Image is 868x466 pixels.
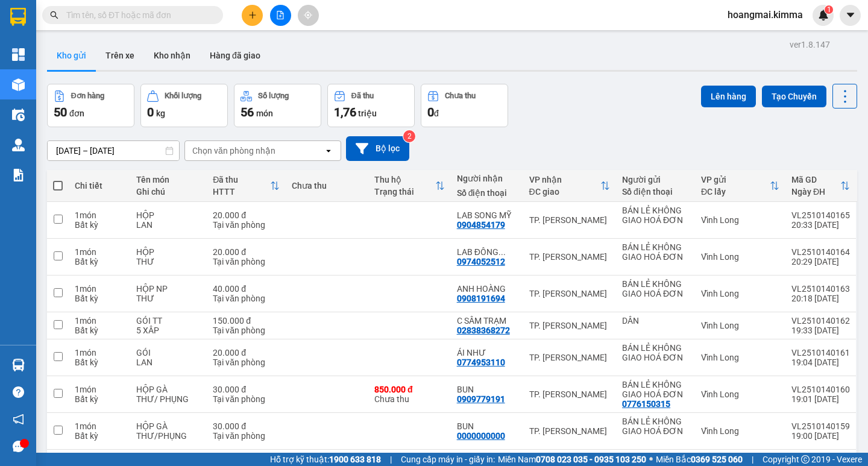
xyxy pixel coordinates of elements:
[498,247,506,257] span: ...
[165,92,201,100] div: Khối lượng
[791,247,850,257] div: VL2510140164
[529,426,611,436] div: TP. [PERSON_NAME]
[75,257,124,266] div: Bất kỳ
[136,257,201,266] div: THƯ
[213,257,280,266] div: Tại văn phòng
[457,348,517,357] div: ÁI NHƯ
[136,394,201,404] div: THƯ/ PHỤNG
[75,284,124,294] div: 1 món
[213,326,280,335] div: Tại văn phòng
[213,187,270,197] div: HTTT
[718,7,813,22] span: hoangmai.kimma
[622,279,689,298] div: BÁN LẺ KHÔNG GIAO HOÁ ĐƠN
[136,316,201,326] div: GÓI TT
[136,326,201,335] div: 5 XÂP
[75,326,124,335] div: Bất kỳ
[791,385,850,394] div: VL2510140160
[457,294,505,303] div: 0908191694
[270,5,291,26] button: file-add
[622,343,689,362] div: BÁN LẺ KHÔNG GIAO HOÁ ĐƠN
[75,431,124,441] div: Bất kỳ
[818,10,829,20] img: icon-new-feature
[136,431,201,441] div: THƯ/PHỤNG
[192,145,275,157] div: Chọn văn phòng nhận
[457,284,517,294] div: ANH HOÀNG
[200,41,270,70] button: Hàng đã giao
[334,105,356,119] span: 1,76
[523,170,617,202] th: Toggle SortBy
[207,170,286,202] th: Toggle SortBy
[845,10,856,20] span: caret-down
[457,357,505,367] div: 0774953110
[54,105,67,119] span: 50
[791,294,850,303] div: 20:18 [DATE]
[701,321,779,330] div: Vĩnh Long
[13,441,24,452] span: message
[75,316,124,326] div: 1 món
[242,5,263,26] button: plus
[374,175,435,184] div: Thu hộ
[445,92,476,100] div: Chưa thu
[66,8,209,22] input: Tìm tên, số ĐT hoặc mã đơn
[791,348,850,357] div: VL2510140161
[791,421,850,431] div: VL2510140159
[75,348,124,357] div: 1 món
[156,109,165,118] span: kg
[213,431,280,441] div: Tại văn phòng
[695,170,785,202] th: Toggle SortBy
[136,357,201,367] div: LAN
[791,284,850,294] div: VL2510140163
[213,348,280,357] div: 20.000 đ
[13,414,24,425] span: notification
[136,284,201,294] div: HỘP NP
[529,289,611,298] div: TP. [PERSON_NAME]
[213,175,270,184] div: Đã thu
[13,386,24,398] span: question-circle
[258,92,289,100] div: Số lượng
[136,247,201,257] div: HỘP
[457,257,505,266] div: 0974052512
[622,175,689,184] div: Người gửi
[457,421,517,431] div: BUN
[791,326,850,335] div: 19:33 [DATE]
[213,385,280,394] div: 30.000 đ
[351,92,374,100] div: Đã thu
[457,431,505,441] div: 0000000000
[622,187,689,197] div: Số điện thoại
[457,316,517,326] div: C SÂM TRẠM
[791,257,850,266] div: 20:29 [DATE]
[457,394,505,404] div: 0909779191
[75,421,124,431] div: 1 món
[701,389,779,399] div: Vĩnh Long
[701,252,779,262] div: Vĩnh Long
[701,215,779,225] div: Vĩnh Long
[213,294,280,303] div: Tại văn phòng
[144,41,200,70] button: Kho nhận
[457,247,517,257] div: LAB ĐÔNG PHƯƠNG
[213,247,280,257] div: 20.000 đ
[529,389,611,399] div: TP. [PERSON_NAME]
[213,357,280,367] div: Tại văn phòng
[701,175,770,184] div: VP gửi
[825,5,833,14] sup: 1
[701,353,779,362] div: Vĩnh Long
[791,357,850,367] div: 19:04 [DATE]
[374,187,435,197] div: Trạng thái
[529,252,611,262] div: TP. [PERSON_NAME]
[529,175,601,184] div: VP nhận
[75,394,124,404] div: Bất kỳ
[701,426,779,436] div: Vĩnh Long
[12,359,25,371] img: warehouse-icon
[801,455,810,464] span: copyright
[622,417,689,436] div: BÁN LẺ KHÔNG GIAO HOÁ ĐƠN
[791,316,850,326] div: VL2510140162
[529,215,611,225] div: TP. [PERSON_NAME]
[48,141,179,160] input: Select a date range.
[427,105,434,119] span: 0
[12,169,25,181] img: solution-icon
[457,385,517,394] div: BUN
[529,321,611,330] div: TP. [PERSON_NAME]
[390,453,392,466] span: |
[785,170,856,202] th: Toggle SortBy
[75,357,124,367] div: Bất kỳ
